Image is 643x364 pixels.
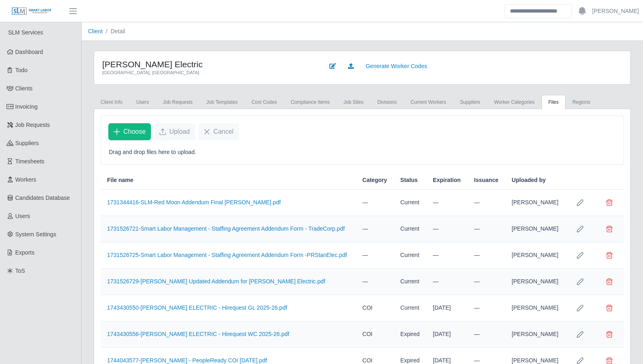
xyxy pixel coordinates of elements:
a: job sites [337,95,370,109]
span: ToS [15,268,25,274]
span: Uploaded by [512,176,546,184]
a: Regions [566,95,597,109]
button: Choose [108,123,151,140]
button: Delete file [601,247,617,263]
span: Invoicing [15,103,38,110]
a: Worker Categories [487,95,542,109]
a: Divisions [370,95,404,109]
img: SLM Logo [11,7,52,16]
td: — [468,216,505,242]
td: Current [394,216,426,242]
td: — [356,190,394,216]
td: — [468,190,505,216]
a: Suppliers [453,95,487,109]
a: cost codes [245,95,284,109]
td: — [426,269,467,295]
td: Current [394,295,426,321]
td: Expired [394,321,426,348]
td: [PERSON_NAME] [505,216,566,242]
a: 1744043577-[PERSON_NAME] - PeopleReady COI [DATE].pdf [107,357,267,364]
button: Delete file [601,195,617,211]
td: — [356,242,394,269]
a: Files [542,95,566,109]
td: — [468,269,505,295]
td: [PERSON_NAME] [505,269,566,295]
span: Users [15,213,30,219]
span: Upload [169,127,190,137]
a: 1731526725-Smart Labor Management - Staffing Agreement Addendum Form -PRStanElec.pdf [107,252,347,258]
span: File name [107,176,133,184]
span: Dashboard [15,49,43,55]
button: Row Edit [572,195,588,211]
a: [PERSON_NAME] [592,7,639,15]
li: Detail [103,27,125,36]
span: SLM Services [8,29,43,36]
span: Cancel [213,127,234,137]
td: [PERSON_NAME] [505,321,566,348]
td: [DATE] [426,321,467,348]
span: System Settings [15,231,56,238]
td: — [468,321,505,348]
a: Job Templates [200,95,245,109]
a: Job Requests [156,95,199,109]
button: Row Edit [572,221,588,237]
a: 1731526729-[PERSON_NAME] Updated Addendum for [PERSON_NAME] Electric.pdf [107,278,325,285]
span: Issuance [474,176,499,184]
button: Row Edit [572,326,588,343]
a: Users [129,95,156,109]
span: Category [362,176,387,184]
span: Clients [15,85,33,92]
td: COI [356,321,394,348]
td: COI [356,295,394,321]
span: Todo [15,67,28,73]
input: Search [505,4,572,18]
a: 1731526721-Smart Labor Management - Staffing Agreement Addendum Form - TradeCorp.pdf [107,225,345,232]
span: Status [400,176,418,184]
button: Delete file [601,300,617,316]
td: [DATE] [426,295,467,321]
span: Choose [123,127,146,137]
button: Row Edit [572,274,588,290]
button: Row Edit [572,247,588,263]
td: [PERSON_NAME] [505,242,566,269]
button: Delete file [601,221,617,237]
p: Drag and drop files here to upload. [109,148,616,156]
td: — [426,216,467,242]
td: — [426,190,467,216]
span: Workers [15,176,37,183]
span: Job Requests [15,122,50,128]
td: Current [394,190,426,216]
a: Current Workers [404,95,453,109]
h4: [PERSON_NAME] Electric [102,59,312,69]
span: Expiration [433,176,460,184]
td: — [356,269,394,295]
td: — [468,242,505,269]
button: Upload [154,123,195,140]
td: Current [394,269,426,295]
span: Exports [15,249,34,256]
td: — [468,295,505,321]
td: — [426,242,467,269]
div: [GEOGRAPHIC_DATA], [GEOGRAPHIC_DATA] [102,69,312,76]
button: Delete file [601,326,617,343]
td: [PERSON_NAME] [505,190,566,216]
button: Row Edit [572,300,588,316]
td: [PERSON_NAME] [505,295,566,321]
span: Suppliers [15,140,39,146]
a: 1743430556-[PERSON_NAME] ELECTRIC - Hirequest WC 2025-26.pdf [107,331,289,337]
span: Candidates Database [15,195,70,201]
button: Delete file [601,274,617,290]
a: 1731344416-SLM-Red Moon Addendum Final [PERSON_NAME].pdf [107,199,281,206]
a: Client [88,28,103,34]
a: Client Info [94,95,129,109]
a: 1743430550-[PERSON_NAME] ELECTRIC - Hirequest GL 2025-26.pdf [107,304,287,311]
td: — [356,216,394,242]
td: Current [394,242,426,269]
a: Generate Worker Codes [360,59,432,73]
a: Compliance Items [284,95,337,109]
span: Timesheets [15,158,45,165]
button: Cancel [198,123,239,140]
